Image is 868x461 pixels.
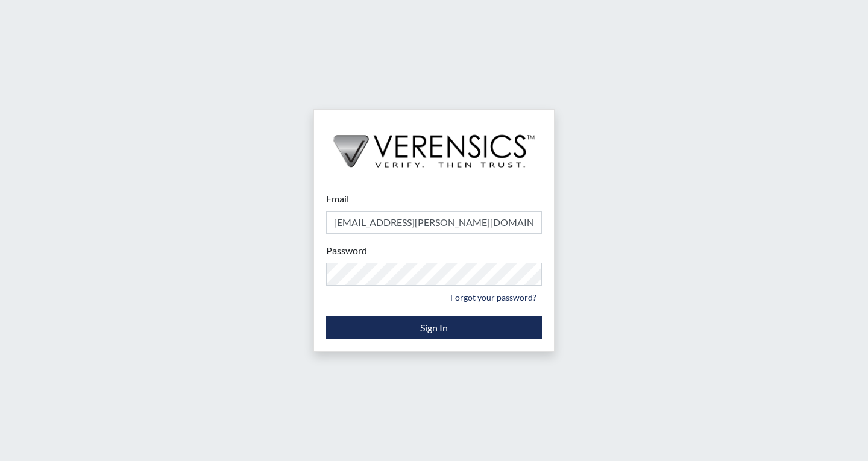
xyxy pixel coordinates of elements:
button: Sign In [326,316,542,339]
label: Email [326,192,349,206]
input: Email [326,211,542,234]
label: Password [326,243,367,258]
a: Forgot your password? [445,288,542,307]
img: logo-wide-black.2aad4157.png [314,110,554,180]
